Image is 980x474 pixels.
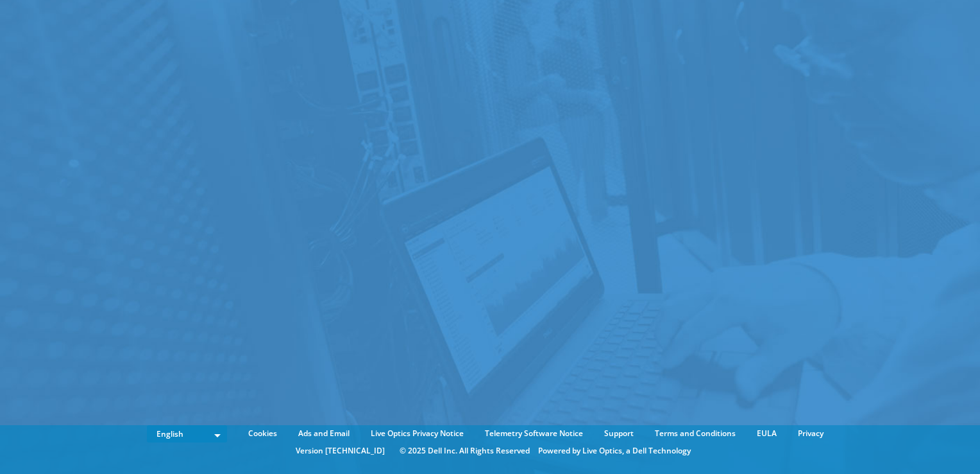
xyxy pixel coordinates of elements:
a: EULA [747,426,786,441]
a: Support [595,426,643,441]
a: Live Optics Privacy Notice [361,426,473,441]
li: © 2025 Dell Inc. All Rights Reserved [393,444,536,458]
a: Ads and Email [289,426,359,441]
a: Terms and Conditions [645,426,745,441]
li: Powered by Live Optics, a Dell Technology [538,444,691,458]
a: Telemetry Software Notice [475,426,593,441]
a: Cookies [239,426,287,441]
a: Privacy [788,426,833,441]
li: Version [TECHNICAL_ID] [289,444,391,458]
